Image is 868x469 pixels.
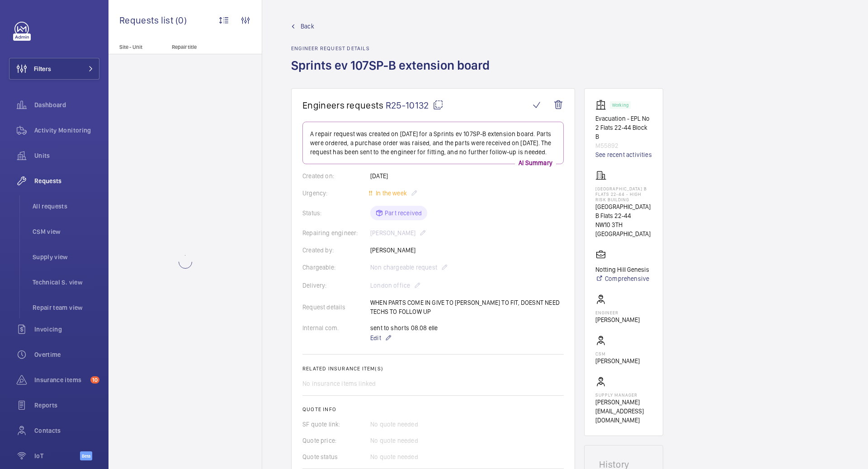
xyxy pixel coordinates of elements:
[595,141,652,150] p: M55892
[119,14,175,26] span: Requests list
[33,303,99,312] span: Repair team view
[595,202,652,220] p: [GEOGRAPHIC_DATA] B Flats 22-44
[612,104,628,107] p: Working
[595,274,649,283] a: Comprehensive
[90,376,99,384] span: 10
[34,426,99,435] span: Contacts
[595,265,649,274] p: Notting Hill Genesis
[595,398,652,425] p: [PERSON_NAME][EMAIL_ADDRESS][DOMAIN_NAME]
[172,44,231,50] p: Repair title
[595,392,652,398] p: Supply manager
[34,375,87,384] span: Insurance items
[599,460,648,469] h1: History
[33,278,99,287] span: Technical S. view
[34,176,99,185] span: Requests
[34,151,99,160] span: Units
[34,325,99,334] span: Invoicing
[33,202,99,211] span: All requests
[108,44,168,50] p: Site - Unit
[302,406,564,412] h2: Quote info
[34,126,99,135] span: Activity Monitoring
[595,186,652,202] p: [GEOGRAPHIC_DATA] B Flats 22-44 - High Risk Building
[33,252,99,261] span: Supply view
[310,129,556,156] p: A repair request was created on [DATE] for a Sprints ev 107SP-B extension board. Parts were order...
[595,351,640,356] p: CSM
[34,64,51,73] span: Filters
[302,365,564,372] h2: Related insurance item(s)
[595,220,652,238] p: NW10 3TH [GEOGRAPHIC_DATA]
[9,58,99,80] button: Filters
[370,333,381,342] span: Edit
[302,99,384,111] span: Engineers requests
[301,22,314,31] span: Back
[291,57,495,88] h1: Sprints ev 107SP-B extension board
[34,100,99,109] span: Dashboard
[386,99,443,111] span: R25-10132
[595,356,640,365] p: [PERSON_NAME]
[595,150,652,159] a: See recent activities
[595,114,652,141] p: Evacuation - EPL No 2 Flats 22-44 Block B
[34,401,99,410] span: Reports
[595,310,640,315] p: Engineer
[34,350,99,359] span: Overtime
[33,227,99,236] span: CSM view
[80,451,92,460] span: Beta
[291,45,495,52] h2: Engineer request details
[34,451,80,460] span: IoT
[595,315,640,324] p: [PERSON_NAME]
[595,99,610,110] img: elevator.svg
[515,158,556,167] p: AI Summary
